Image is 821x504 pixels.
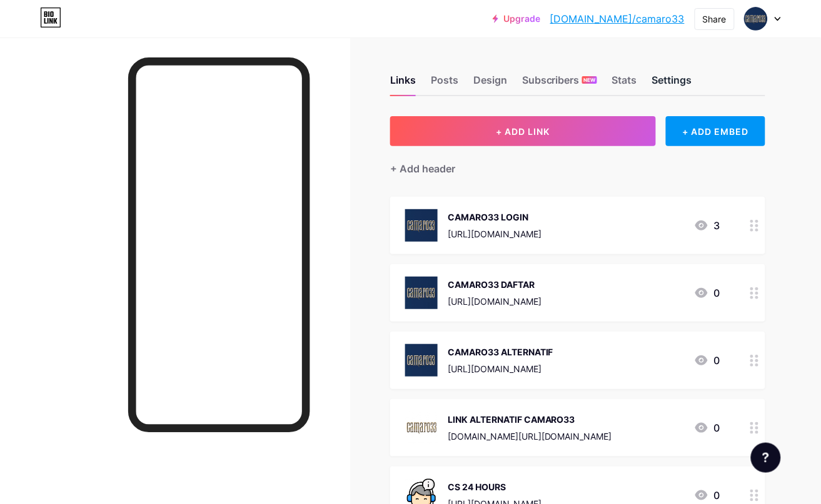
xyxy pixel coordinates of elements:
div: 0 [694,353,720,368]
div: [URL][DOMAIN_NAME] [448,295,541,308]
img: LINK ALTERNATIF CAMARO33 [405,412,438,444]
a: Upgrade [493,14,540,24]
div: Posts [431,72,458,95]
div: Design [473,72,507,95]
div: CS 24 HOURS [448,480,541,493]
div: 0 [694,420,720,435]
div: + ADD EMBED [666,116,765,146]
div: [URL][DOMAIN_NAME] [448,227,541,240]
img: camaro33 [744,7,768,31]
img: CAMARO33 ALTERNATIF [405,344,438,377]
div: 0 [694,285,720,300]
div: Stats [612,72,637,95]
div: 0 [694,488,720,503]
button: + ADD LINK [390,116,656,146]
div: CAMARO33 ALTERNATIF [448,345,553,358]
a: [DOMAIN_NAME]/camaro33 [550,11,685,26]
div: [URL][DOMAIN_NAME] [448,362,553,375]
img: CAMARO33 LOGIN [405,209,438,242]
div: + Add header [390,161,455,176]
div: Subscribers [522,72,597,95]
div: Links [390,72,416,95]
div: [DOMAIN_NAME][URL][DOMAIN_NAME] [448,430,612,443]
div: CAMARO33 LOGIN [448,210,541,224]
span: NEW [584,76,596,84]
div: Share [703,12,727,26]
div: CAMARO33 DAFTAR [448,278,541,291]
img: CAMARO33 DAFTAR [405,277,438,309]
div: 3 [694,218,720,233]
span: + ADD LINK [496,126,550,137]
div: LINK ALTERNATIF CAMARO33 [448,413,612,426]
div: Settings [652,72,692,95]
